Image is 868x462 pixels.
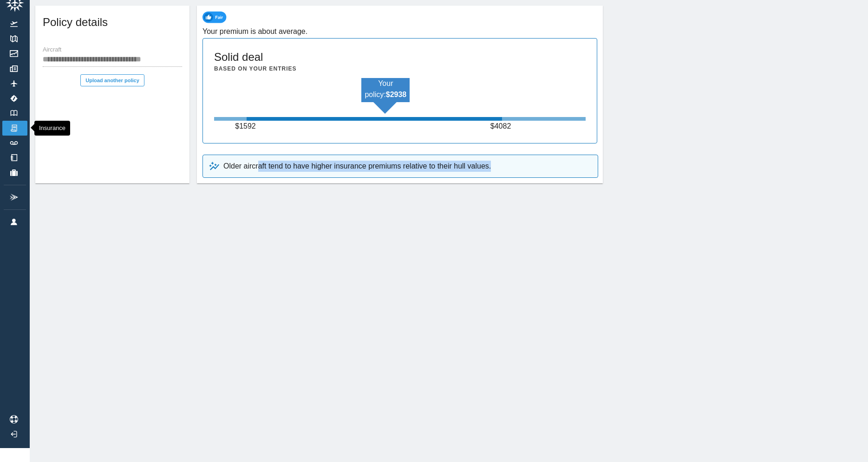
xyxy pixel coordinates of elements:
[386,91,407,98] b: $ 2938
[202,25,597,38] h6: Your premium is about average.
[490,121,514,132] p: $ 4082
[202,11,229,23] img: fair-policy-chip-16a22df130daad956e14.svg
[80,74,144,86] button: Upload another policy
[43,15,108,30] h5: Policy details
[35,6,189,43] div: Policy details
[209,161,220,172] img: uptrend-and-star-798e9c881b4915e3b082.svg
[361,78,410,100] p: Your policy:
[214,50,263,65] h5: Solid deal
[214,65,296,73] h6: Based on your entries
[43,46,61,54] label: Aircraft
[235,121,258,132] p: $ 1592
[223,161,491,172] p: Older aircraft tend to have higher insurance premiums relative to their hull values.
